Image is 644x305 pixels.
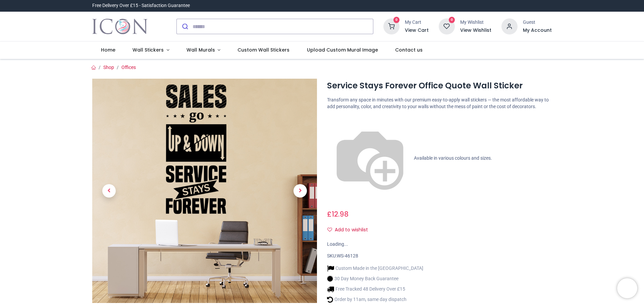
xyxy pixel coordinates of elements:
[383,23,399,29] a: 0
[337,253,358,258] span: WS-46128
[327,97,552,110] p: Transform any space in minutes with our premium easy-to-apply wall stickers — the most affordable...
[395,47,423,53] span: Contact us
[237,47,289,53] span: Custom Wall Stickers
[103,65,114,70] a: Shop
[439,23,455,29] a: 0
[92,17,148,36] a: Logo of Icon Wall Stickers
[523,19,552,26] div: Guest
[460,27,491,34] a: View Wishlist
[414,155,492,160] span: Available in various colours and sizes.
[523,27,552,34] a: My Account
[327,286,423,293] li: Free Tracked 48 Delivery Over £15
[327,275,423,282] li: 30 Day Money Back Guarantee
[327,265,423,272] li: Custom Made in the [GEOGRAPHIC_DATA]
[293,184,307,198] span: Next
[393,17,400,23] sup: 0
[405,27,429,34] a: View Cart
[101,47,115,53] span: Home
[327,224,374,236] button: Add to wishlistAdd to wishlist
[449,17,455,23] sup: 0
[92,79,317,303] img: Service Stays Forever Office Quote Wall Sticker
[307,47,378,53] span: Upload Custom Mural Image
[327,227,332,232] i: Add to wishlist
[283,112,317,270] a: Next
[405,19,429,26] div: My Cart
[92,2,190,9] div: Free Delivery Over £15 - Satisfaction Guarantee
[327,209,348,219] span: £
[102,184,116,198] span: Previous
[177,19,193,34] button: Submit
[411,2,552,9] iframe: Customer reviews powered by Trustpilot
[121,65,136,70] a: Offices
[327,116,413,201] img: color-wheel.png
[124,42,178,59] a: Wall Stickers
[132,47,164,53] span: Wall Stickers
[617,278,637,298] iframe: Brevo live chat
[92,112,126,270] a: Previous
[332,209,348,219] span: 12.98
[178,42,229,59] a: Wall Murals
[327,296,423,303] li: Order by 11am, same day dispatch
[327,241,552,248] div: Loading...
[327,253,552,259] div: SKU:
[92,17,148,36] img: Icon Wall Stickers
[460,19,491,26] div: My Wishlist
[327,80,552,91] h1: Service Stays Forever Office Quote Wall Sticker
[186,47,215,53] span: Wall Murals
